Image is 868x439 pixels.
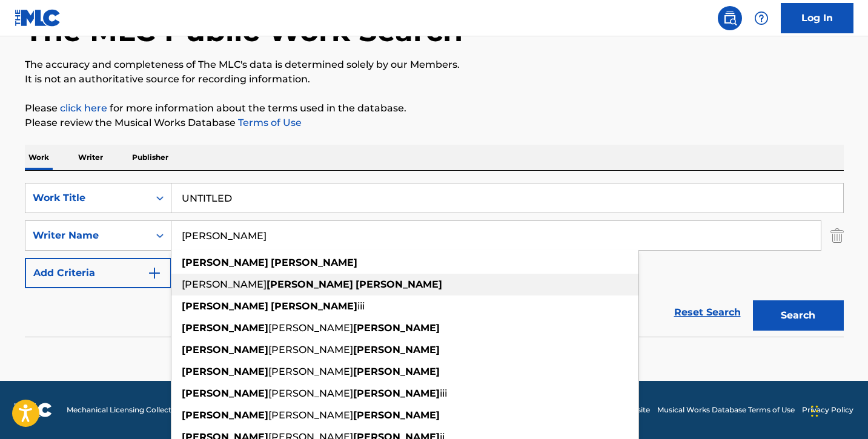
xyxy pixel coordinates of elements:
[807,381,868,439] iframe: Chat Widget
[271,300,357,312] strong: [PERSON_NAME]
[353,366,440,377] strong: [PERSON_NAME]
[60,102,107,114] a: click here
[353,322,440,334] strong: [PERSON_NAME]
[33,228,142,243] div: Writer Name
[830,220,844,251] img: Delete Criterion
[268,366,353,377] span: [PERSON_NAME]
[75,145,107,170] p: Writer
[268,344,353,355] span: [PERSON_NAME]
[25,58,844,72] p: The accuracy and completeness of The MLC's data is determined solely by our Members.
[15,403,52,417] img: logo
[15,9,61,27] img: MLC Logo
[25,145,53,170] p: Work
[357,300,365,312] span: iii
[749,6,774,30] div: Help
[440,388,447,399] span: iii
[25,183,844,337] form: Search Form
[147,266,162,280] img: 9d2ae6d4665cec9f34b9.svg
[811,393,818,429] div: Drag
[25,72,844,87] p: It is not an authoritative source for recording information.
[128,145,172,170] p: Publisher
[753,300,844,331] button: Search
[268,388,353,399] span: [PERSON_NAME]
[67,404,207,415] span: Mechanical Licensing Collective © 2025
[182,300,268,312] strong: [PERSON_NAME]
[267,279,353,290] strong: [PERSON_NAME]
[182,279,267,290] span: [PERSON_NAME]
[718,6,742,30] a: Public Search
[802,404,853,415] a: Privacy Policy
[723,11,737,25] img: search
[182,257,268,268] strong: [PERSON_NAME]
[182,322,268,334] strong: [PERSON_NAME]
[657,404,795,415] a: Musical Works Database Terms of Use
[754,11,769,25] img: help
[268,322,353,334] span: [PERSON_NAME]
[25,101,844,116] p: Please for more information about the terms used in the database.
[182,366,268,377] strong: [PERSON_NAME]
[182,388,268,399] strong: [PERSON_NAME]
[25,116,844,130] p: Please review the Musical Works Database
[182,344,268,355] strong: [PERSON_NAME]
[271,257,357,268] strong: [PERSON_NAME]
[353,409,440,421] strong: [PERSON_NAME]
[668,299,747,326] a: Reset Search
[25,258,171,288] button: Add Criteria
[268,409,353,421] span: [PERSON_NAME]
[33,191,142,205] div: Work Title
[236,117,302,128] a: Terms of Use
[356,279,442,290] strong: [PERSON_NAME]
[781,3,853,33] a: Log In
[353,344,440,355] strong: [PERSON_NAME]
[353,388,440,399] strong: [PERSON_NAME]
[182,409,268,421] strong: [PERSON_NAME]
